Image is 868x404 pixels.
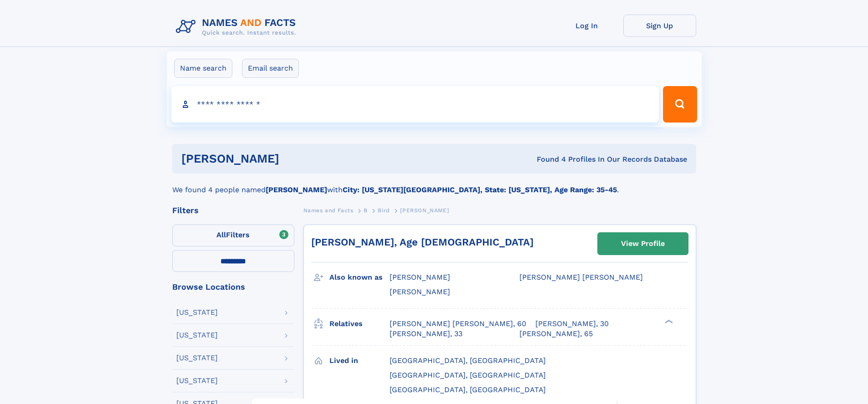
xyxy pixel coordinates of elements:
[390,319,526,329] a: [PERSON_NAME] [PERSON_NAME], 60
[550,15,623,37] a: Log In
[621,233,665,254] div: View Profile
[390,273,450,281] span: [PERSON_NAME]
[329,353,390,368] h3: Lived in
[663,86,697,123] button: Search Button
[176,354,218,362] div: [US_STATE]
[519,273,643,281] span: [PERSON_NAME] [PERSON_NAME]
[329,270,390,285] h3: Also known as
[242,59,299,78] label: Email search
[390,371,546,379] span: [GEOGRAPHIC_DATA], [GEOGRAPHIC_DATA]
[176,377,218,384] div: [US_STATE]
[216,230,226,239] span: All
[390,287,450,296] span: [PERSON_NAME]
[519,329,593,339] a: [PERSON_NAME], 65
[408,154,687,164] div: Found 4 Profiles In Our Records Database
[171,86,659,123] input: search input
[172,15,303,39] img: Logo Names and Facts
[172,225,294,246] label: Filters
[176,332,218,339] div: [US_STATE]
[172,174,696,195] div: We found 4 people named with .
[378,205,390,216] a: Bird
[364,207,368,214] span: B
[663,318,673,324] div: ❯
[174,59,232,78] label: Name search
[623,15,696,37] a: Sign Up
[378,207,390,214] span: Bird
[598,233,688,255] a: View Profile
[390,356,546,365] span: [GEOGRAPHIC_DATA], [GEOGRAPHIC_DATA]
[390,385,546,394] span: [GEOGRAPHIC_DATA], [GEOGRAPHIC_DATA]
[364,205,368,216] a: B
[172,283,294,291] div: Browse Locations
[343,185,617,194] b: City: [US_STATE][GEOGRAPHIC_DATA], State: [US_STATE], Age Range: 35-45
[303,205,354,216] a: Names and Facts
[176,309,218,316] div: [US_STATE]
[329,316,390,332] h3: Relatives
[266,185,327,194] b: [PERSON_NAME]
[181,153,408,164] h1: [PERSON_NAME]
[311,236,534,248] a: [PERSON_NAME], Age [DEMOGRAPHIC_DATA]
[400,207,449,214] span: [PERSON_NAME]
[535,319,609,329] a: [PERSON_NAME], 30
[172,206,294,215] div: Filters
[390,329,462,339] a: [PERSON_NAME], 33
